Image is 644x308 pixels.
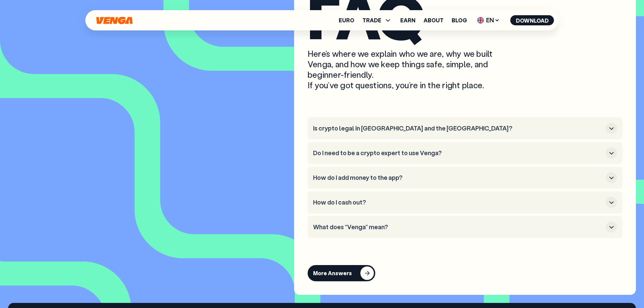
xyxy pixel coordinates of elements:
h3: Is crypto legal in [GEOGRAPHIC_DATA] and the [GEOGRAPHIC_DATA]? [313,125,603,132]
button: What does “Venga” mean? [313,221,617,233]
a: About [424,18,444,23]
svg: Home [96,17,134,24]
span: TRADE [362,16,392,24]
a: Blog [452,18,467,23]
button: Do I need to be a crypto expert to use Venga? [313,147,617,159]
h3: How do I add money to the app? [313,174,603,182]
h3: How do I cash out? [313,199,603,206]
img: flag-uk [477,17,484,24]
h3: What does “Venga” mean? [313,223,603,231]
button: How do I add money to the app? [313,172,617,183]
p: Here’s where we explain who we are, why we built Venga, and how we keep things safe, simple, and ... [308,48,514,91]
div: More Answers [313,270,352,277]
a: Earn [400,18,415,23]
button: Download [510,15,554,25]
h3: Do I need to be a crypto expert to use Venga? [313,149,603,157]
span: TRADE [362,18,381,23]
span: EN [475,15,502,26]
button: More Answers [308,265,375,281]
button: How do I cash out? [313,197,617,208]
button: Is crypto legal in [GEOGRAPHIC_DATA] and the [GEOGRAPHIC_DATA]? [313,123,617,134]
a: Euro [339,18,354,23]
